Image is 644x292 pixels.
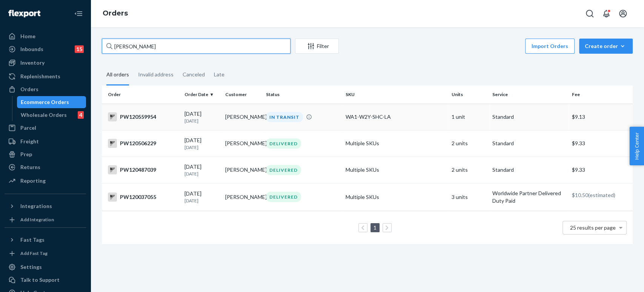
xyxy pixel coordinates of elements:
[5,234,86,246] button: Fast Tags
[372,224,378,231] a: Page 1 is your current page
[449,85,489,104] th: Units
[97,3,134,25] ol: breadcrumbs
[615,6,630,21] button: Open account menu
[5,83,86,95] a: Orders
[20,73,60,80] div: Replenishments
[222,130,263,157] td: [PERSON_NAME]
[78,111,84,119] div: 4
[20,236,45,244] div: Fast Tags
[343,130,449,157] td: Multiple SKUs
[20,250,48,256] div: Add Fast Tag
[343,85,449,104] th: SKU
[103,9,128,17] a: Orders
[5,249,86,258] a: Add Fast Tag
[75,45,84,53] div: 15
[569,157,633,183] td: $9.33
[20,45,43,53] div: Inbounds
[5,161,86,173] a: Returns
[569,130,633,157] td: $9.33
[20,85,38,93] div: Orders
[108,193,178,202] div: PW120037055
[5,30,86,42] a: Home
[449,130,489,157] td: 2 units
[106,65,129,85] div: All orders
[184,144,219,151] p: [DATE]
[5,122,86,134] a: Parcel
[17,109,86,121] a: Wholesale Orders4
[138,65,174,84] div: Invalid address
[263,85,343,104] th: Status
[572,191,627,199] p: $10.50
[20,216,54,223] div: Add Integration
[222,183,263,211] td: [PERSON_NAME]
[214,65,224,84] div: Late
[184,110,219,124] div: [DATE]
[102,85,181,104] th: Order
[629,127,644,165] button: Help Center
[492,140,566,147] p: Standard
[20,276,60,284] div: Talk to Support
[579,39,633,54] button: Create order
[20,163,40,171] div: Returns
[102,39,290,54] input: Search orders
[449,104,489,130] td: 1 unit
[108,139,178,148] div: PW120506229
[5,43,86,55] a: Inbounds15
[17,96,86,108] a: Ecommerce Orders
[295,39,339,54] button: Filter
[569,85,633,104] th: Fee
[492,189,566,205] p: Worldwide Partner Delivered Duty Paid
[5,135,86,148] a: Freight
[525,39,575,54] button: Import Orders
[266,192,301,202] div: DELIVERED
[108,112,178,121] div: PW120559954
[492,166,566,174] p: Standard
[184,171,219,177] p: [DATE]
[8,10,40,17] img: Flexport logo
[222,104,263,130] td: [PERSON_NAME]
[20,151,32,158] div: Prep
[492,113,566,121] p: Standard
[108,165,178,174] div: PW120487039
[20,177,46,185] div: Reporting
[5,200,86,212] button: Integrations
[343,183,449,211] td: Multiple SKUs
[449,157,489,183] td: 2 units
[184,197,219,204] p: [DATE]
[225,91,260,98] div: Customer
[20,59,45,67] div: Inventory
[5,261,86,273] a: Settings
[222,157,263,183] td: [PERSON_NAME]
[21,98,69,106] div: Ecommerce Orders
[184,163,219,177] div: [DATE]
[20,33,35,40] div: Home
[585,42,627,50] div: Create order
[599,6,614,21] button: Open notifications
[266,112,303,122] div: IN TRANSIT
[20,138,39,145] div: Freight
[588,192,615,198] span: (estimated)
[5,175,86,187] a: Reporting
[346,113,446,121] div: WA1-W2Y-SHC-LA
[5,274,86,286] a: Talk to Support
[181,85,222,104] th: Order Date
[489,85,569,104] th: Service
[570,224,616,231] span: 25 results per page
[21,111,67,119] div: Wholesale Orders
[5,57,86,69] a: Inventory
[20,263,42,271] div: Settings
[20,124,36,132] div: Parcel
[5,70,86,82] a: Replenishments
[184,118,219,124] p: [DATE]
[266,138,301,149] div: DELIVERED
[184,190,219,204] div: [DATE]
[343,157,449,183] td: Multiple SKUs
[184,137,219,151] div: [DATE]
[295,42,338,50] div: Filter
[5,215,86,224] a: Add Integration
[5,148,86,160] a: Prep
[449,183,489,211] td: 3 units
[569,104,633,130] td: $9.13
[266,165,301,175] div: DELIVERED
